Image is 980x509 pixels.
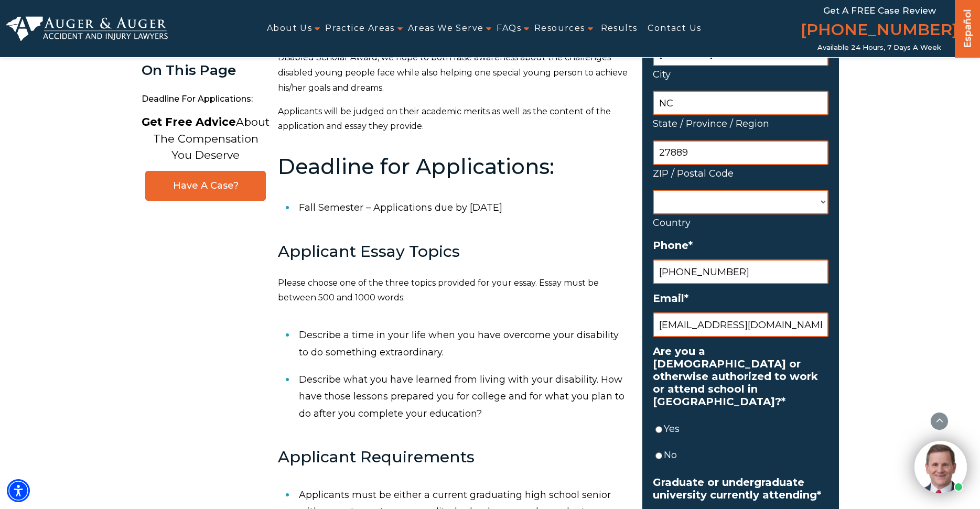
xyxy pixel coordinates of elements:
span: Deadline for Applications: [142,89,270,110]
strong: Get Free Advice [142,115,236,128]
label: Graduate or undergraduate university currently attending [653,476,828,501]
a: [PHONE_NUMBER] [801,18,958,44]
span: Available 24 Hours, 7 Days a Week [817,44,941,52]
img: Intaker widget Avatar [914,441,967,493]
label: State / Province / Region [653,115,828,132]
label: Are you a [DEMOGRAPHIC_DATA] or otherwise authorized to work or attend school in [GEOGRAPHIC_DATA]? [653,345,828,408]
label: Email [653,292,828,305]
h2: Deadline for Applications: [278,155,630,178]
div: Accessibility Menu [7,479,30,502]
button: scroll to up [930,412,949,430]
label: Yes [664,420,828,437]
label: City [653,66,828,83]
label: No [664,447,828,463]
p: About The Compensation You Deserve [142,114,270,164]
li: Fall Semester – Applications due by [DATE] [299,194,630,221]
li: Describe a time in your life when you have overcome your disability to do something extraordinary. [299,321,630,366]
li: Describe what you have learned from living with your disability. How have those lessons prepared ... [299,366,630,427]
label: Phone [653,239,828,252]
a: About Us [267,17,312,40]
a: Areas We Serve [408,17,484,40]
span: Get a FREE Case Review [823,5,936,16]
div: On This Page [142,63,270,78]
p: Please choose one of the three topics provided for your essay. Essay must be between 500 and 1000... [278,276,630,306]
a: Practice Areas [325,17,395,40]
a: Have A Case? [145,171,266,201]
h3: Applicant Requirements [278,448,630,465]
h3: Applicant Essay Topics [278,243,630,260]
a: FAQs [497,17,521,40]
a: Contact Us [648,17,701,40]
a: Results [601,17,638,40]
p: Applicants will be judged on their academic merits as well as the content of the application and ... [278,104,630,135]
img: Auger & Auger Accident and Injury Lawyers Logo [6,16,168,41]
a: Resources [534,17,585,40]
label: Country [653,214,828,231]
label: ZIP / Postal Code [653,165,828,182]
span: Have A Case? [156,180,255,192]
